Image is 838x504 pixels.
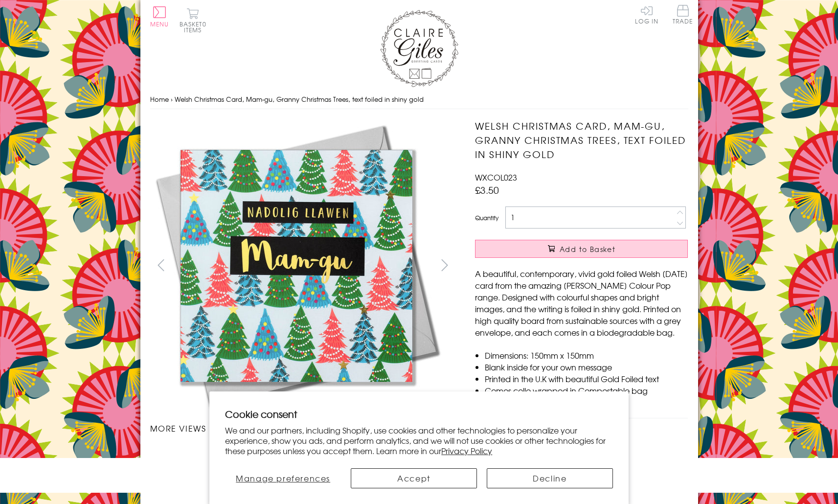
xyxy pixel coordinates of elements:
h1: Welsh Christmas Card, Mam-gu, Granny Christmas Trees, text foiled in shiny gold [475,119,688,161]
span: Welsh Christmas Card, Mam-gu, Granny Christmas Trees, text foiled in shiny gold [175,94,424,104]
li: Carousel Page 1 (Current Slide) [150,444,226,465]
img: Claire Giles Greetings Cards [380,10,458,87]
a: Log In [635,5,658,24]
button: Accept [351,468,477,488]
span: Manage preferences [236,472,330,484]
li: Comes cello wrapped in Compostable bag [485,385,688,396]
a: Trade [673,5,693,26]
span: WXCOL023 [475,171,517,183]
a: Privacy Policy [441,445,492,457]
a: Home [150,94,169,104]
li: Dimensions: 150mm x 150mm [485,349,688,361]
span: Menu [150,20,169,28]
button: Basket0 items [180,8,206,33]
span: › [171,94,173,104]
ul: Carousel Pagination [150,444,456,487]
button: Add to Basket [475,240,688,258]
button: next [433,254,455,276]
nav: breadcrumbs [150,90,688,110]
button: prev [150,254,172,276]
span: 0 items [184,20,206,34]
button: Menu [150,6,169,27]
h3: More views [150,422,456,434]
label: Quantity [475,213,498,222]
span: Add to Basket [560,244,615,254]
span: £3.50 [475,183,499,197]
span: Trade [673,5,693,24]
p: We and our partners, including Shopify, use cookies and other technologies to personalize your ex... [225,425,613,456]
button: Decline [487,468,613,488]
li: Printed in the U.K with beautiful Gold Foiled text [485,373,688,385]
li: Blank inside for your own message [485,361,688,373]
img: Welsh Christmas Card, Mam-gu, Granny Christmas Trees, text foiled in shiny gold [150,119,444,412]
button: Manage preferences [225,468,341,488]
h2: Cookie consent [225,407,613,421]
p: A beautiful, contemporary, vivid gold foiled Welsh [DATE] card from the amazing [PERSON_NAME] Col... [475,268,688,338]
